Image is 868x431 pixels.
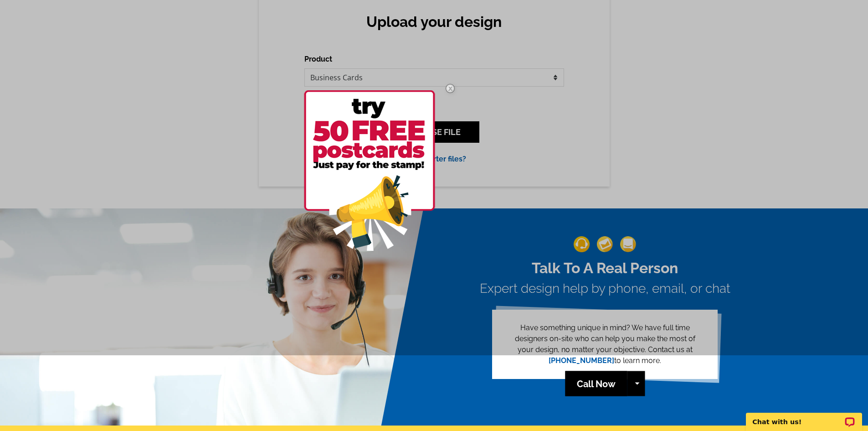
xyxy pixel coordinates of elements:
a: Call Now [565,371,627,396]
iframe: LiveChat chat widget [740,402,868,431]
img: 50free.png [304,90,435,251]
a: [PHONE_NUMBER] [549,356,614,365]
img: closebutton.png [437,75,463,102]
